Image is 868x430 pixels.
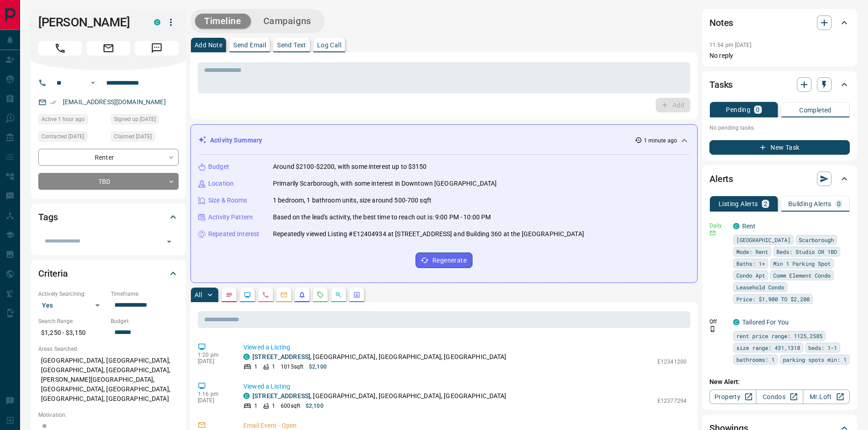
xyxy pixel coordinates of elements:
[38,15,140,30] h1: [PERSON_NAME]
[38,210,57,224] h2: Tags
[736,355,775,364] span: bathrooms: 1
[756,390,803,404] a: Condos
[799,107,832,113] p: Completed
[38,298,106,313] div: Yes
[208,212,253,222] p: Activity Pattern
[709,377,850,387] p: New Alert:
[837,201,841,207] p: 0
[252,353,310,360] a: [STREET_ADDRESS]
[38,290,106,298] p: Actively Searching:
[208,162,229,172] p: Budget
[736,271,765,280] span: Condo Apt
[38,149,179,166] div: Renter
[736,294,810,304] span: Price: $1,900 TO $2,200
[726,106,750,113] p: Pending
[195,14,251,29] button: Timeline
[756,106,760,113] p: 0
[63,98,166,106] a: [EMAIL_ADDRESS][DOMAIN_NAME]
[38,263,179,284] div: Criteria
[208,179,234,188] p: Location
[273,196,431,205] p: 1 bedroom, 1 bathroom units, size around 500-700 sqft
[243,382,687,391] p: Viewed a Listing
[783,355,847,364] span: parking spots min: 1
[87,41,130,56] span: Email
[709,140,850,155] button: New Task
[38,114,106,127] div: Tue Sep 16 2025
[163,235,175,248] button: Open
[736,331,822,340] span: rent price range: 1125,2585
[764,201,767,207] p: 2
[111,132,179,144] div: Mon Aug 25 2025
[38,173,179,190] div: TBD
[657,397,687,405] p: E12377294
[273,229,584,239] p: Repeatedly viewed Listing #E12404934 at [STREET_ADDRESS] and Building 360 at the [GEOGRAPHIC_DATA]
[353,291,360,298] svg: Agent Actions
[773,271,831,280] span: Comm Element Condo
[736,343,800,352] span: size range: 431,1318
[114,132,152,141] span: Claimed [DATE]
[195,292,202,298] p: All
[195,42,222,48] p: Add Note
[709,74,850,96] div: Tasks
[273,179,497,188] p: Primarily Scarborough, with some interest in Downtown [GEOGRAPHIC_DATA]
[709,12,850,34] div: Notes
[198,352,230,358] p: 1:20 pm
[154,19,160,25] div: condos.ca
[272,402,275,410] p: 1
[208,196,247,205] p: Size & Rooms
[252,352,507,362] p: , [GEOGRAPHIC_DATA], [GEOGRAPHIC_DATA], [GEOGRAPHIC_DATA]
[38,266,68,281] h2: Criteria
[709,318,728,326] p: Off
[87,77,98,88] button: Open
[273,162,427,172] p: Around $2100-$2200, with some interest up to $3150
[709,326,716,332] svg: Push Notification Only
[742,319,789,326] a: Tailored For You
[776,247,837,256] span: Beds: Studio OR 1BD
[198,358,230,364] p: [DATE]
[736,247,768,256] span: Mode: Rent
[733,223,740,229] div: condos.ca
[233,42,266,48] p: Send Email
[208,229,259,239] p: Repeated Interest
[252,392,310,400] a: [STREET_ADDRESS]
[709,42,751,48] p: 11:54 pm [DATE]
[111,317,179,325] p: Budget:
[335,291,342,298] svg: Opportunities
[788,201,832,207] p: Building Alerts
[252,391,507,401] p: , [GEOGRAPHIC_DATA], [GEOGRAPHIC_DATA], [GEOGRAPHIC_DATA]
[803,390,850,404] a: Mr.Loft
[38,41,82,56] span: Call
[111,114,179,127] div: Mon Aug 25 2025
[736,259,765,268] span: Baths: 1+
[709,121,850,135] p: No pending tasks
[114,115,156,124] span: Signed up [DATE]
[198,397,230,404] p: [DATE]
[808,343,837,352] span: beds: 1-1
[709,77,733,92] h2: Tasks
[243,393,250,399] div: condos.ca
[135,41,179,56] span: Message
[317,42,341,48] p: Log Call
[733,319,740,325] div: condos.ca
[38,345,179,353] p: Areas Searched:
[709,168,850,190] div: Alerts
[38,353,179,406] p: [GEOGRAPHIC_DATA], [GEOGRAPHIC_DATA], [GEOGRAPHIC_DATA], [GEOGRAPHIC_DATA], [PERSON_NAME][GEOGRAP...
[226,291,233,298] svg: Notes
[38,317,106,325] p: Search Range:
[254,402,257,410] p: 1
[273,212,491,222] p: Based on the lead's activity, the best time to reach out is: 9:00 PM - 10:00 PM
[742,223,756,230] a: Rent
[243,343,687,352] p: Viewed a Listing
[709,15,733,30] h2: Notes
[306,402,324,410] p: $2,100
[254,363,257,371] p: 1
[272,363,275,371] p: 1
[281,402,300,410] p: 600 sqft
[111,290,179,298] p: Timeframe:
[243,354,250,360] div: condos.ca
[309,363,327,371] p: $2,100
[644,137,677,145] p: 1 minute ago
[244,291,251,298] svg: Lead Browsing Activity
[416,253,473,268] button: Regenerate
[38,325,106,340] p: $1,250 - $3,150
